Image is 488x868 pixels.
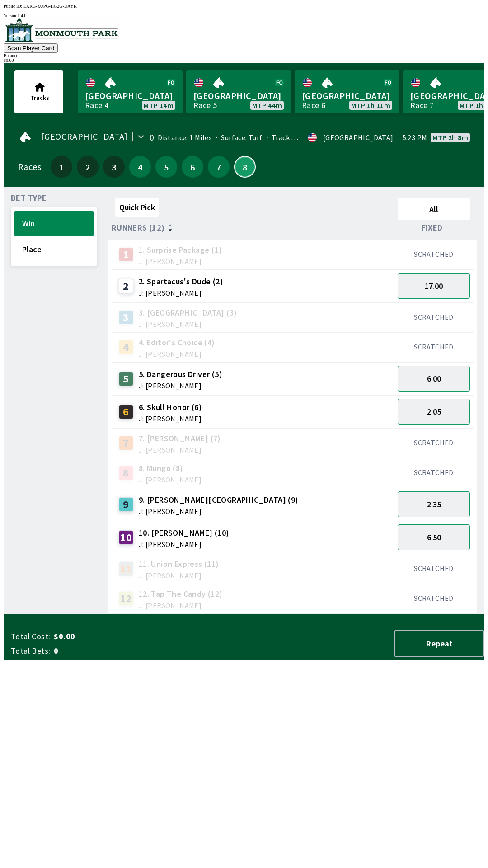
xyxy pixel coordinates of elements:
[112,224,165,231] span: Runners (12)
[115,198,159,217] button: Quick Pick
[4,43,58,53] button: Scan Player Card
[30,94,49,102] span: Tracks
[402,204,466,214] span: All
[119,436,133,450] div: 7
[79,164,96,170] span: 2
[425,281,443,291] span: 17.00
[394,223,474,232] div: Fixed
[139,572,219,579] span: J: [PERSON_NAME]
[139,350,215,358] span: J: [PERSON_NAME]
[139,527,230,539] span: 10. [PERSON_NAME] (10)
[4,13,484,18] div: Version 1.4.0
[398,198,470,220] button: All
[119,279,133,293] div: 2
[427,499,441,509] span: 2.35
[4,58,484,63] div: $ 0.00
[4,53,484,58] div: Balance
[105,164,122,170] span: 3
[139,476,202,483] span: J: [PERSON_NAME]
[422,224,443,231] span: Fixed
[77,156,99,178] button: 2
[139,602,223,609] span: J: [PERSON_NAME]
[208,156,230,178] button: 7
[112,223,394,232] div: Runners (12)
[403,134,427,141] span: 5:23 PM
[182,156,203,178] button: 6
[139,433,221,444] span: 7. [PERSON_NAME] (7)
[295,70,399,113] a: [GEOGRAPHIC_DATA]Race 6MTP 1h 11m
[11,631,50,642] span: Total Cost:
[119,405,133,419] div: 6
[410,102,434,109] div: Race 7
[22,244,86,255] span: Place
[139,415,202,422] span: J: [PERSON_NAME]
[4,18,118,42] img: venue logo
[103,156,125,178] button: 3
[427,532,441,542] span: 6.50
[398,491,470,517] button: 2.35
[252,102,282,109] span: MTP 44m
[14,236,94,262] button: Place
[54,631,196,642] span: $0.00
[14,211,94,236] button: Win
[139,307,237,319] span: 3. [GEOGRAPHIC_DATA] (3)
[427,406,441,417] span: 2.05
[398,312,470,321] div: SCRATCHED
[139,276,223,288] span: 2. Spartacus's Dude (2)
[22,218,86,229] span: Win
[129,156,151,178] button: 4
[398,524,470,550] button: 6.50
[158,164,175,170] span: 5
[119,310,133,325] div: 3
[139,321,237,328] span: J: [PERSON_NAME]
[398,438,470,447] div: SCRATCHED
[398,273,470,299] button: 17.00
[186,70,291,113] a: [GEOGRAPHIC_DATA]Race 5MTP 44m
[432,134,468,141] span: MTP 2h 8m
[119,466,133,480] div: 8
[139,508,299,515] span: J: [PERSON_NAME]
[193,90,284,102] span: [GEOGRAPHIC_DATA]
[23,4,77,9] span: LXRG-ZUPG-HG2G-DAYK
[119,561,133,576] div: 11
[427,373,441,384] span: 6.00
[14,70,63,113] button: Tracks
[402,638,476,649] span: Repeat
[139,446,221,453] span: J: [PERSON_NAME]
[139,337,215,349] span: 4. Editor's Choice (4)
[139,368,222,380] span: 5. Dangerous Driver (5)
[139,401,202,413] span: 6. Skull Honor (6)
[78,70,183,113] a: [GEOGRAPHIC_DATA]Race 4MTP 14m
[51,156,72,178] button: 1
[11,646,50,656] span: Total Bets:
[263,133,341,142] span: Track Condition: Fast
[398,468,470,477] div: SCRATCHED
[139,558,219,570] span: 11. Union Express (11)
[184,164,201,170] span: 6
[193,102,217,109] div: Race 5
[131,164,149,170] span: 4
[119,530,133,545] div: 10
[394,630,484,657] button: Repeat
[11,194,47,202] span: Bet Type
[398,366,470,392] button: 6.00
[398,564,470,573] div: SCRATCHED
[119,340,133,354] div: 4
[139,494,299,506] span: 9. [PERSON_NAME][GEOGRAPHIC_DATA] (9)
[302,90,392,102] span: [GEOGRAPHIC_DATA]
[323,134,394,141] div: [GEOGRAPHIC_DATA]
[119,202,155,212] span: Quick Pick
[351,102,390,109] span: MTP 1h 11m
[139,289,223,297] span: J: [PERSON_NAME]
[139,588,223,600] span: 12. Tap The Candy (12)
[18,163,41,170] div: Races
[139,258,222,265] span: J: [PERSON_NAME]
[139,541,230,548] span: J: [PERSON_NAME]
[234,156,256,178] button: 8
[119,591,133,606] div: 12
[144,102,174,109] span: MTP 14m
[398,399,470,425] button: 2.05
[398,594,470,603] div: SCRATCHED
[398,250,470,259] div: SCRATCHED
[150,134,154,141] div: 0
